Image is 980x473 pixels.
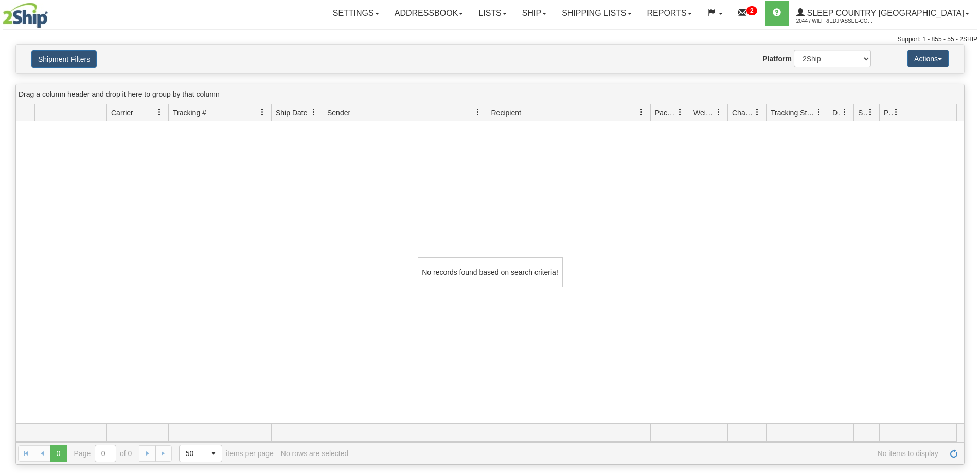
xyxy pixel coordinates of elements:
span: Recipient [491,108,521,118]
label: Platform [762,54,792,64]
a: Delivery Status filter column settings [836,103,853,121]
a: Pickup Status filter column settings [887,103,905,121]
div: No records found based on search criteria! [418,257,563,287]
a: Settings [325,1,387,26]
span: Tracking # [173,108,206,118]
sup: 2 [746,6,757,15]
a: Tracking Status filter column settings [810,103,828,121]
div: grid grouping header [16,84,964,104]
span: Sender [327,108,350,118]
a: Charge filter column settings [749,103,766,121]
iframe: chat widget [956,184,979,289]
a: Recipient filter column settings [633,103,650,121]
div: No rows are selected [281,449,349,458]
a: Sender filter column settings [469,103,487,121]
a: Ship [514,1,554,26]
span: Shipment Issues [858,108,867,118]
span: 2044 / Wilfried.Passee-Coutrin [796,16,874,26]
a: Refresh [946,445,962,462]
a: Sleep Country [GEOGRAPHIC_DATA] 2044 / Wilfried.Passee-Coutrin [789,1,977,26]
span: select [205,445,222,462]
span: Sleep Country [GEOGRAPHIC_DATA] [805,9,964,17]
span: Packages [655,108,676,118]
a: Packages filter column settings [671,103,689,121]
a: Shipping lists [554,1,639,26]
img: logo2044.jpg [3,3,48,28]
a: Shipment Issues filter column settings [862,103,879,121]
a: 2 [730,1,765,26]
span: Page 0 [50,445,66,462]
span: items per page [179,445,274,462]
a: Ship Date filter column settings [305,103,323,121]
span: Delivery Status [832,108,841,118]
button: Actions [907,50,949,67]
span: Carrier [111,108,133,118]
span: Tracking Status [771,108,815,118]
span: Weight [693,108,715,118]
span: Ship Date [276,108,307,118]
div: Support: 1 - 855 - 55 - 2SHIP [3,35,977,44]
a: Carrier filter column settings [151,103,168,121]
a: Addressbook [387,1,471,26]
a: Tracking # filter column settings [254,103,271,121]
span: Charge [732,108,754,118]
button: Shipment Filters [31,50,97,68]
a: Lists [471,1,514,26]
a: Reports [639,1,700,26]
a: Weight filter column settings [710,103,727,121]
span: Page sizes drop down [179,445,222,462]
span: No items to display [355,449,938,458]
span: 50 [186,448,199,459]
span: Page of 0 [74,445,132,462]
span: Pickup Status [884,108,893,118]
